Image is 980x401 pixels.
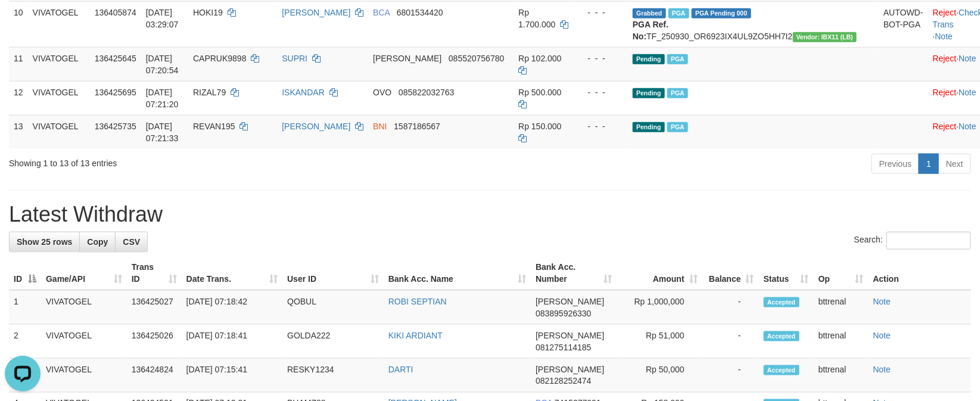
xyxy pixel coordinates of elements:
span: Copy 085822032763 to clipboard [399,88,454,97]
span: Pending [633,122,665,132]
a: Copy [79,232,116,252]
span: Copy 083895926330 to clipboard [536,309,591,318]
button: Open LiveChat chat widget [5,5,41,41]
td: VIVATOGEL [28,115,90,149]
th: Bank Acc. Number: activate to sort column ascending [531,256,617,290]
th: Game/API: activate to sort column ascending [41,256,127,290]
input: Search: [886,232,971,250]
span: [PERSON_NAME] [373,54,441,63]
span: Accepted [764,331,799,341]
a: Next [938,154,971,174]
span: Vendor URL: https://dashboard.q2checkout.com/secure [793,32,857,42]
a: 1 [919,154,939,174]
td: [DATE] 07:18:41 [182,325,282,359]
a: Reject [933,88,957,97]
span: Marked by bttrenal [668,8,689,18]
th: Date Trans.: activate to sort column ascending [182,256,282,290]
span: [DATE] 07:21:33 [146,122,179,143]
a: KIKI ARDIANT [388,331,443,340]
td: bttrenal [814,325,869,359]
span: Copy [87,237,108,247]
td: 2 [9,325,41,359]
span: Rp 1.700.000 [518,8,555,29]
span: Copy 082128252474 to clipboard [536,377,591,386]
span: BNI [373,122,387,131]
span: Rp 150.000 [518,122,561,131]
span: Accepted [764,297,799,307]
span: PGA [667,122,688,132]
span: RIZAL79 [193,88,226,97]
h1: Latest Withdraw [9,203,971,226]
span: Copy 1587186567 to clipboard [394,122,440,131]
td: QOBUL [282,290,384,325]
th: ID: activate to sort column descending [9,256,41,290]
a: ROBI SEPTIAN [388,297,447,306]
a: CSV [115,232,148,252]
th: Balance: activate to sort column ascending [702,256,759,290]
td: Rp 51,000 [617,325,702,359]
td: VIVATOGEL [41,325,127,359]
td: VIVATOGEL [28,47,90,81]
span: HOKI19 [193,8,223,17]
a: Note [959,122,976,131]
td: 12 [9,81,28,115]
td: Rp 1,000,000 [617,290,702,325]
span: CAPRUK9898 [193,54,247,63]
span: Copy 085520756780 to clipboard [449,54,504,63]
td: VIVATOGEL [28,81,90,115]
th: Trans ID: activate to sort column ascending [127,256,182,290]
td: bttrenal [814,290,869,325]
span: [DATE] 07:21:20 [146,88,179,109]
td: RESKY1234 [282,359,384,393]
a: Reject [933,54,957,63]
td: [DATE] 07:15:41 [182,359,282,393]
span: Show 25 rows [17,237,72,247]
span: REVAN195 [193,122,235,131]
span: 136425645 [95,54,136,63]
td: Rp 50,000 [617,359,702,393]
span: [PERSON_NAME] [536,365,604,374]
a: ISKANDAR [282,88,325,97]
td: AUTOWD-BOT-PGA [879,1,928,47]
a: Note [873,365,891,374]
th: Bank Acc. Name: activate to sort column ascending [384,256,531,290]
span: CSV [123,237,140,247]
td: VIVATOGEL [41,359,127,393]
th: Op: activate to sort column ascending [814,256,869,290]
a: [PERSON_NAME] [282,122,350,131]
td: - [702,325,759,359]
span: Copy 081275114185 to clipboard [536,343,591,352]
td: 136424824 [127,359,182,393]
th: Amount: activate to sort column ascending [617,256,702,290]
td: GOLDA222 [282,325,384,359]
label: Search: [854,232,971,250]
a: Reject [933,8,957,17]
a: Note [959,88,976,97]
td: 136425026 [127,325,182,359]
td: 11 [9,47,28,81]
span: Accepted [764,365,799,375]
div: - - - [578,52,623,64]
a: DARTI [388,365,413,374]
td: [DATE] 07:18:42 [182,290,282,325]
a: Note [873,331,891,340]
a: Show 25 rows [9,232,80,252]
span: Rp 500.000 [518,88,561,97]
a: [PERSON_NAME] [282,8,350,17]
span: PGA Pending [692,8,751,18]
a: Previous [872,154,919,174]
td: bttrenal [814,359,869,393]
td: 136425027 [127,290,182,325]
a: Note [935,32,953,41]
th: User ID: activate to sort column ascending [282,256,384,290]
th: Status: activate to sort column ascending [759,256,814,290]
span: Copy 6801534420 to clipboard [397,8,443,17]
span: [DATE] 03:29:07 [146,8,179,29]
td: - [702,290,759,325]
div: - - - [578,86,623,98]
span: OVO [373,88,391,97]
td: VIVATOGEL [41,290,127,325]
b: PGA Ref. No: [633,20,668,41]
a: Note [873,297,891,306]
span: BCA [373,8,390,17]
